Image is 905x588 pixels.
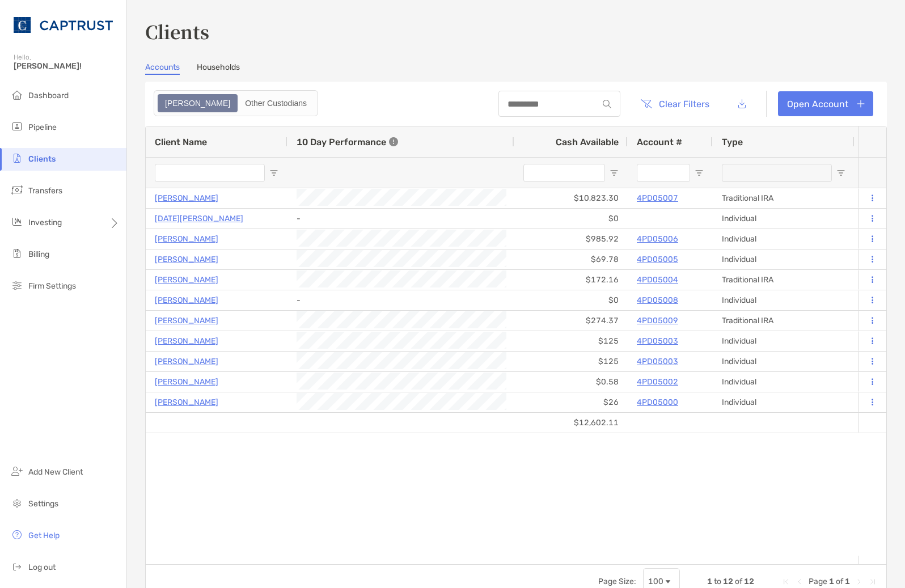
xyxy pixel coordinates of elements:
[155,232,218,246] a: [PERSON_NAME]
[713,331,855,351] div: Individual
[610,168,619,177] button: Open Filter Menu
[713,372,855,392] div: Individual
[10,247,24,260] img: billing icon
[713,290,855,310] div: Individual
[637,354,678,369] a: 4PD05003
[514,311,628,331] div: $274.37
[836,168,845,177] button: Open Filter Menu
[155,293,218,307] p: [PERSON_NAME]
[795,577,804,586] div: Previous Page
[155,354,218,369] a: [PERSON_NAME]
[637,164,690,182] input: Account # Filter Input
[637,395,678,409] a: 4PD05000
[155,252,218,266] a: [PERSON_NAME]
[713,229,855,249] div: Individual
[145,18,887,44] h3: Clients
[514,188,628,208] div: $10,823.30
[637,252,678,266] p: 4PD05005
[10,560,24,573] img: logout icon
[297,291,505,310] div: -
[10,88,24,101] img: dashboard icon
[707,577,712,586] span: 1
[514,413,628,433] div: $12,602.11
[155,191,218,205] a: [PERSON_NAME]
[637,314,678,328] a: 4PD05009
[28,531,60,540] span: Get Help
[28,154,56,164] span: Clients
[714,577,721,586] span: to
[514,229,628,249] div: $985.92
[836,577,843,586] span: of
[781,577,790,586] div: First Page
[14,61,120,71] span: [PERSON_NAME]!
[523,164,605,182] input: Cash Available Filter Input
[603,100,611,108] img: input icon
[637,191,678,205] a: 4PD05007
[155,164,265,182] input: Client Name Filter Input
[269,168,278,177] button: Open Filter Menu
[598,577,636,586] div: Page Size:
[514,331,628,351] div: $125
[14,5,113,45] img: CAPTRUST Logo
[28,249,49,259] span: Billing
[10,496,24,510] img: settings icon
[159,95,236,111] div: Zoe
[735,577,742,586] span: of
[10,528,24,542] img: get-help icon
[239,95,313,111] div: Other Custodians
[648,577,663,586] div: 100
[28,186,62,196] span: Transfers
[297,126,398,157] div: 10 Day Performance
[722,137,743,147] span: Type
[155,273,218,287] a: [PERSON_NAME]
[637,375,678,389] a: 4PD05002
[155,375,218,389] a: [PERSON_NAME]
[514,209,628,229] div: $0
[868,577,877,586] div: Last Page
[155,314,218,328] a: [PERSON_NAME]
[514,372,628,392] div: $0.58
[514,290,628,310] div: $0
[28,122,57,132] span: Pipeline
[28,499,58,509] span: Settings
[10,215,24,229] img: investing icon
[855,577,864,586] div: Next Page
[637,232,678,246] a: 4PD05006
[10,151,24,165] img: clients icon
[155,395,218,409] a: [PERSON_NAME]
[556,137,619,147] span: Cash Available
[514,270,628,290] div: $172.16
[713,270,855,290] div: Traditional IRA
[809,577,827,586] span: Page
[155,334,218,348] a: [PERSON_NAME]
[297,209,505,228] div: -
[845,577,850,586] span: 1
[632,91,718,116] button: Clear Filters
[829,577,834,586] span: 1
[28,218,62,227] span: Investing
[713,209,855,229] div: Individual
[695,168,704,177] button: Open Filter Menu
[713,188,855,208] div: Traditional IRA
[637,137,682,147] span: Account #
[145,62,180,75] a: Accounts
[28,467,83,477] span: Add New Client
[10,278,24,292] img: firm-settings icon
[637,334,678,348] a: 4PD05003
